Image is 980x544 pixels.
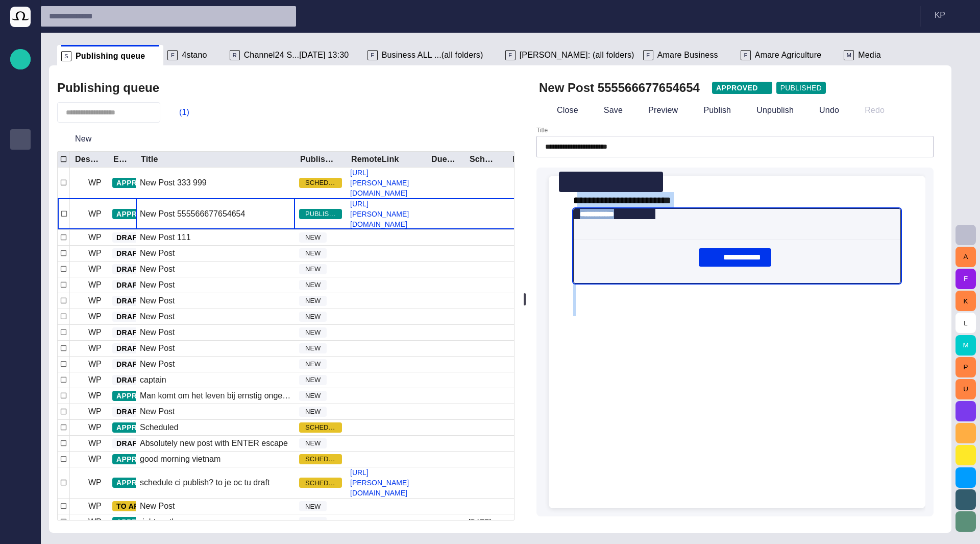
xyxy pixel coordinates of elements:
p: WP [88,406,102,418]
button: Publish [685,101,734,120]
span: Publishing queue KKK [14,154,27,166]
div: AI Assistant [10,395,31,415]
span: PUBLISHED [299,209,342,219]
p: [PERSON_NAME]'s media (playout) [14,297,27,307]
span: NEW [299,264,327,274]
button: DRAFT [112,438,156,448]
div: New Post [140,343,175,354]
button: TO APPROVE [112,501,179,511]
button: APPROVED [112,454,173,464]
p: WP [88,247,102,259]
p: Editorial Admin [14,358,27,368]
div: FAmare Agriculture [737,45,840,65]
span: Media [858,50,881,60]
span: SCHEDULED [299,478,342,488]
h2: New Post 555566677654654 [539,80,700,96]
button: F [955,269,976,289]
p: F [505,50,516,60]
div: F4stano [163,45,225,65]
div: Editorial status [113,154,128,164]
p: WP [88,295,102,307]
span: Publishing queue [14,133,27,146]
div: New Post [140,501,175,512]
div: MMedia [840,45,899,65]
button: Close [539,101,582,120]
span: Business ALL ...(all folders) [382,50,483,60]
span: [URL][DOMAIN_NAME] [14,379,27,391]
label: Title [536,126,548,135]
p: Social Media [14,338,27,348]
button: New [57,130,110,148]
div: Title [141,154,158,164]
div: Media [10,170,31,191]
span: NEW [299,438,327,448]
p: Story folders [14,113,27,123]
button: DRAFT [112,280,156,290]
p: WP [88,453,102,465]
span: NEW [299,232,327,243]
p: F [643,50,653,60]
button: K [955,291,976,311]
p: WP [88,374,102,386]
div: New Post 111 [140,232,191,243]
p: Publishing queue [14,133,27,144]
p: Publishing queue KKK [14,154,27,164]
p: WP [88,177,102,189]
p: WP [88,342,102,354]
p: WP [88,390,102,402]
p: WP [88,477,102,489]
span: Publishing queue [76,51,145,61]
ul: main menu [10,88,31,436]
p: Rundowns [14,92,27,103]
button: DRAFT [112,248,156,258]
div: CREW [10,231,31,252]
span: NEW [299,375,327,385]
span: NEW [299,312,327,322]
p: WP [88,500,102,512]
span: NEW [299,248,327,258]
div: New Post [140,311,175,322]
span: Amare Agriculture [755,50,821,60]
p: WP [88,437,102,450]
div: New Post 555566677654654 [140,208,245,220]
span: Octopus [14,419,27,432]
span: NEW [299,280,327,290]
p: WP [88,231,102,244]
div: New Post [140,279,175,291]
span: Rundowns [14,92,27,105]
span: Planning Process [14,256,27,268]
div: New Post [140,264,175,275]
div: good morning vietnam [140,454,220,465]
div: New Post [140,359,175,370]
button: DRAFT [112,264,156,274]
span: NEW [299,407,327,417]
p: Planning Process [14,256,27,266]
div: RemoteLink [351,154,399,164]
div: Scheduled [140,422,179,433]
div: Scheduled [470,154,495,164]
button: APPROVED [112,209,173,219]
p: WP [88,311,102,323]
a: [URL][PERSON_NAME][DOMAIN_NAME] [346,467,426,498]
span: Media-test with filter [14,276,27,289]
span: SCHEDULED [299,178,342,188]
div: Likes [512,154,534,164]
span: Planning [14,195,27,207]
div: captain [140,374,166,386]
button: M [955,335,976,356]
span: Story folders [14,113,27,125]
div: FAmare Business [639,45,737,65]
div: New Post [140,295,175,306]
span: SCHEDULED [299,454,342,464]
span: Amare Business [657,50,718,60]
button: DRAFT [112,232,156,243]
span: Social Media [14,338,27,350]
span: NEW [299,391,327,401]
button: APPROVED [112,422,173,433]
p: Planning [14,195,27,205]
p: My OctopusX [14,317,27,327]
p: R [230,50,240,60]
button: APPROVED [112,391,173,401]
p: F [167,50,178,60]
p: M [844,50,854,60]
